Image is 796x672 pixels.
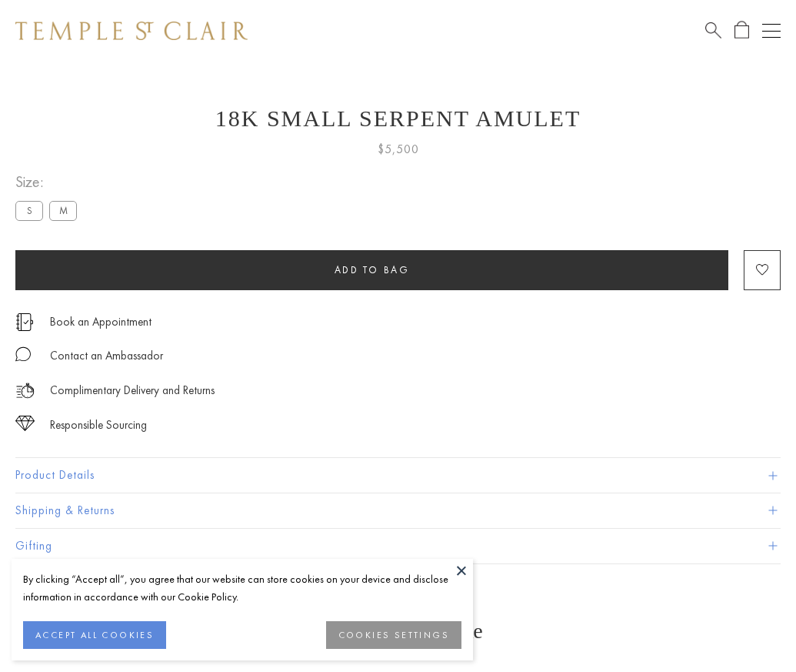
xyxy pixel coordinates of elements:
button: ACCEPT ALL COOKIES [23,621,166,649]
h1: 18K Small Serpent Amulet [15,105,781,132]
label: M [49,201,77,220]
a: Open Shopping Bag [734,21,749,40]
div: By clicking “Accept all”, you agree that our website can store cookies on your device and disclos... [23,570,461,606]
div: Contact an Ambassador [50,346,163,366]
button: Shipping & Returns [15,493,781,528]
img: icon_sourcing.svg [15,416,35,431]
div: Responsible Sourcing [50,416,147,435]
button: Product Details [15,458,781,493]
img: Temple St. Clair [15,22,248,40]
span: Add to bag [335,263,410,276]
img: icon_appointment.svg [15,313,34,331]
button: Add to bag [15,250,728,290]
img: icon_delivery.svg [15,381,35,400]
button: Open navigation [762,22,781,40]
button: COOKIES SETTINGS [326,621,461,649]
a: Search [705,21,721,40]
span: $5,500 [378,139,419,159]
a: Book an Appointment [50,313,152,330]
button: Gifting [15,529,781,563]
span: Size: [15,169,83,195]
p: Complimentary Delivery and Returns [50,381,215,400]
img: MessageIcon-01_2.svg [15,346,31,362]
label: S [15,201,43,220]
